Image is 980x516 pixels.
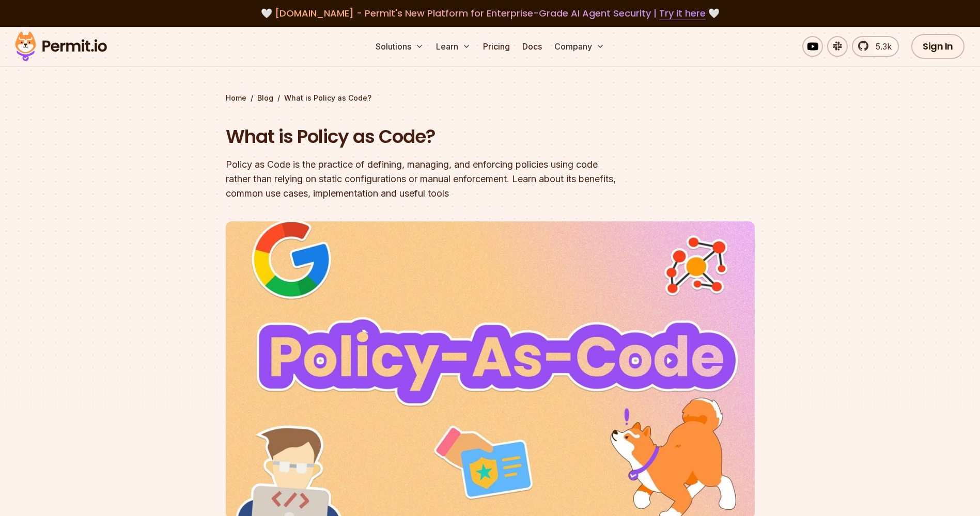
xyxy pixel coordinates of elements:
[275,7,706,20] span: [DOMAIN_NAME] - Permit's New Platform for Enterprise-Grade AI Agent Security |
[479,36,514,57] a: Pricing
[257,93,273,103] a: Blog
[432,36,475,57] button: Learn
[550,36,609,57] button: Company
[25,6,955,21] div: 🤍 🤍
[371,36,428,57] button: Solutions
[518,36,546,57] a: Docs
[226,93,246,103] a: Home
[10,29,112,64] img: Permit logo
[852,36,899,57] a: 5.3k
[226,93,755,103] div: / /
[911,34,965,59] a: Sign In
[226,157,623,201] div: Policy as Code is the practice of defining, managing, and enforcing policies using code rather th...
[659,7,706,20] a: Try it here
[226,124,623,150] h1: What is Policy as Code?
[869,40,892,53] span: 5.3k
